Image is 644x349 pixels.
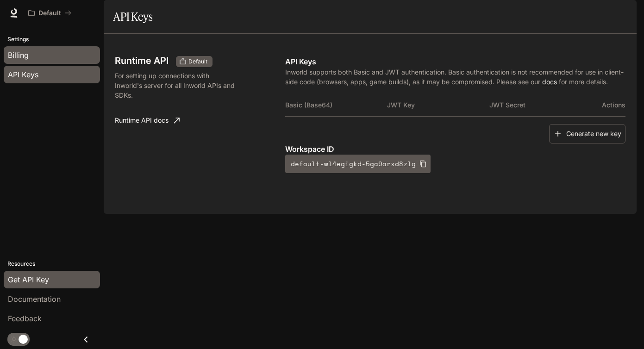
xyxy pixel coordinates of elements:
th: Basic (Base64) [285,94,388,116]
h1: API Keys [113,7,152,26]
p: Workspace ID [285,143,625,155]
a: docs [542,78,557,86]
div: These keys will apply to your current workspace only [176,56,213,67]
button: default-wl4egigkd-5ga9arxd8zlg [285,155,431,173]
button: Generate new key [549,124,625,144]
th: Actions [591,94,625,116]
th: JWT Secret [489,94,592,116]
button: All workspaces [24,4,75,22]
p: API Keys [285,56,625,67]
span: Default [185,57,211,66]
p: Inworld supports both Basic and JWT authentication. Basic authentication is not recommended for u... [285,67,625,87]
p: Default [38,9,61,17]
p: For setting up connections with Inworld's server for all Inworld APIs and SDKs. [115,71,237,100]
h3: Runtime API [115,56,169,65]
th: JWT Key [387,94,489,116]
a: Runtime API docs [111,111,183,130]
